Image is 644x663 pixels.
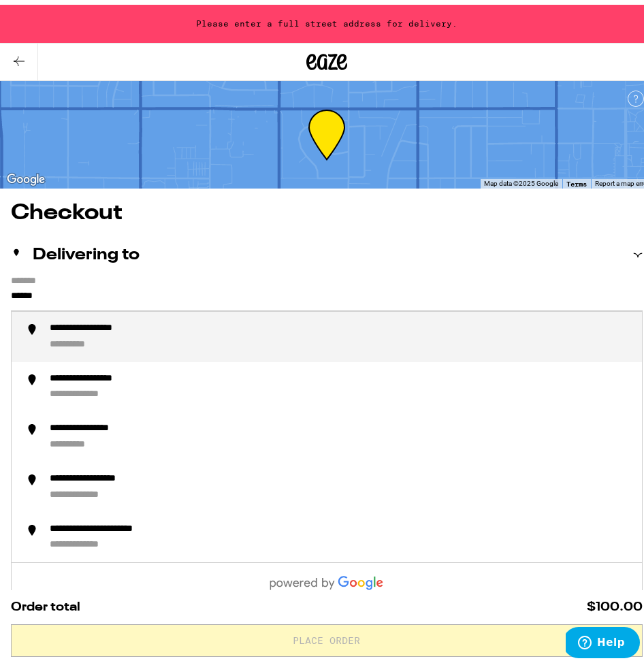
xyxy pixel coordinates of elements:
[11,619,643,652] button: Place Order
[11,197,643,219] h1: Checkout
[293,631,361,641] span: Place Order
[3,166,48,184] a: Open this area in Google Maps (opens a new window)
[566,622,640,656] iframe: Opens a widget where you can find more information
[11,596,80,609] span: Order total
[587,596,643,609] span: $100.00
[3,166,48,184] img: Google
[566,175,587,183] a: Terms
[484,175,558,182] span: Map data ©2025 Google
[33,242,140,259] h2: Delivering to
